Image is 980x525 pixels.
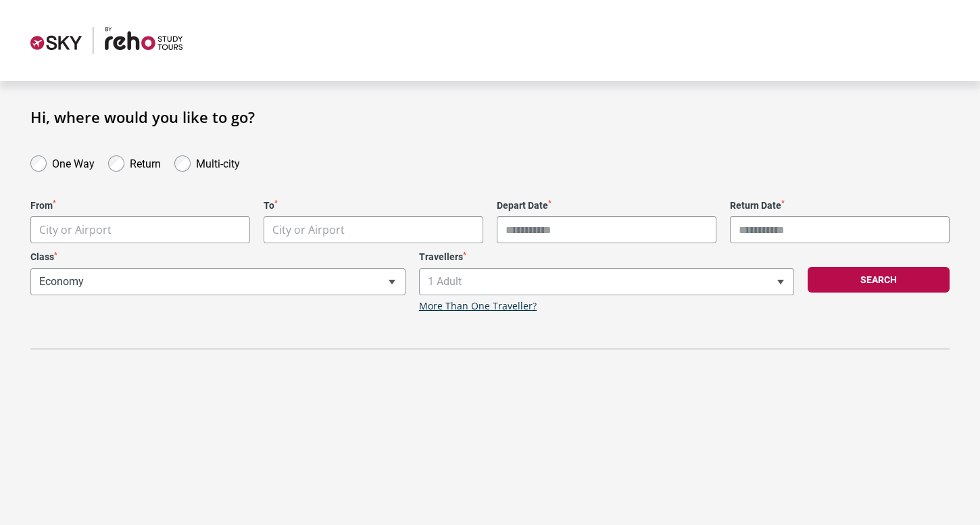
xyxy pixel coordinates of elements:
[31,217,249,243] span: City or Airport
[30,200,250,211] label: From
[420,269,793,295] span: 1 Adult
[52,154,95,170] label: One Way
[272,222,345,237] span: City or Airport
[30,268,406,295] span: Economy
[39,222,112,237] span: City or Airport
[497,200,716,211] label: Depart Date
[730,200,950,211] label: Return Date
[419,268,794,295] span: 1 Adult
[264,200,483,211] label: To
[419,301,537,312] a: More Than One Traveller?
[808,267,950,293] button: Search
[30,251,406,263] label: Class
[31,269,405,295] span: Economy
[30,108,950,126] h1: Hi, where would you like to go?
[30,216,250,243] span: City or Airport
[130,154,161,170] label: Return
[264,217,483,243] span: City or Airport
[419,251,794,263] label: Travellers
[196,154,240,170] label: Multi-city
